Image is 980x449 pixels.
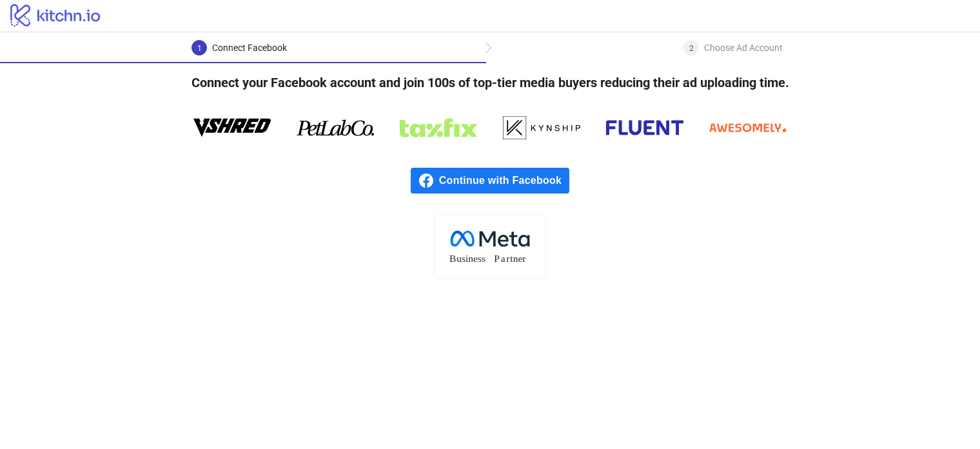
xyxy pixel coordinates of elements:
[449,253,456,264] tspan: B
[411,168,569,194] a: Continue with Facebook
[689,44,694,53] span: 2
[456,253,485,264] tspan: usiness
[704,40,783,55] div: Choose Ad Account
[197,44,202,53] span: 1
[510,253,526,264] tspan: tner
[439,168,569,194] span: Continue with Facebook
[171,63,810,102] h4: Connect your Facebook account and join 100s of top-tier media buyers reducing their ad uploading ...
[494,253,500,264] tspan: P
[501,253,505,264] tspan: a
[212,40,287,55] div: Connect Facebook
[506,253,510,264] tspan: r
